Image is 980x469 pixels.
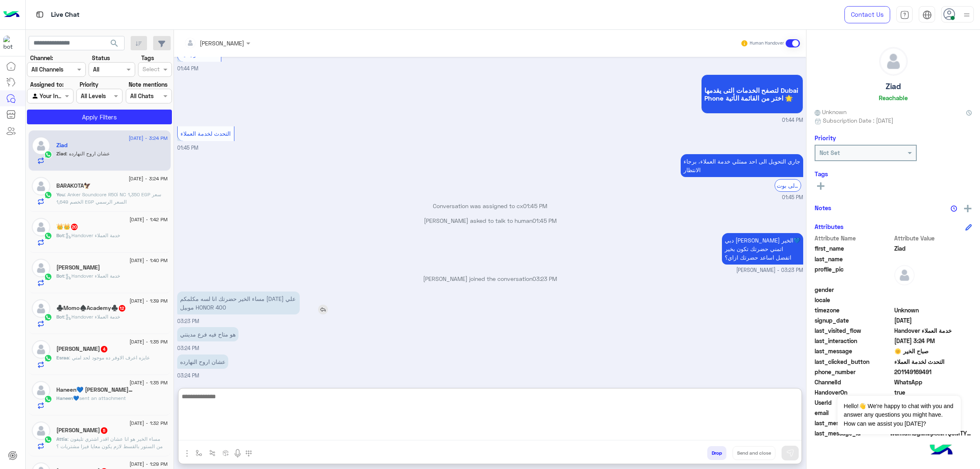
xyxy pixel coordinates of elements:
h5: ♣️Momo♠️Academy♣️ [56,305,126,312]
span: gender [815,285,893,294]
span: HandoverOn [815,388,893,397]
h6: Notes [815,204,831,211]
span: Haneen💙 [56,395,79,401]
span: Hello!👋 We're happy to chat with you and answer any questions you might have. How can we assist y... [837,396,960,434]
label: Assigned to: [30,80,64,89]
button: Send and close [733,446,775,460]
img: send voice note [233,449,243,458]
span: 03:24 PM [177,373,199,379]
img: select flow [196,450,202,456]
span: 201149169491 [894,368,972,376]
span: صباح الخير 🌞 [894,347,972,355]
img: create order [223,450,229,456]
span: phone_number [815,368,893,376]
img: profile [962,10,972,20]
img: defaultAdmin.png [32,381,50,399]
span: [DATE] - 1:29 PM [129,460,167,468]
span: 01:45 PM [532,217,557,224]
h5: 👑👑 [56,223,78,230]
p: 28/8/2025, 3:24 PM [177,327,238,341]
h6: Tags [815,170,972,177]
h6: Attributes [815,223,844,230]
span: null [894,285,972,294]
img: defaultAdmin.png [32,259,50,277]
img: WhatsApp [44,191,52,199]
p: [PERSON_NAME] joined the conversation [177,274,803,283]
p: Live Chat [51,9,80,20]
small: Human Handover [750,40,784,47]
span: : Handover خدمة العملاء [64,273,120,279]
button: select flow [192,446,206,460]
span: Anker Soundcore R50i NC 1,350 EGP سعر الخصم 1,649 EGP السعر الرسمي [56,191,161,205]
span: Esraa [56,355,69,361]
img: WhatsApp [44,313,52,321]
h5: Ziad [56,142,67,149]
h6: Reachable [879,94,908,101]
span: Ziad [56,150,66,157]
span: التحدث لخدمة العملاء [894,357,972,366]
img: WhatsApp [44,150,52,159]
span: [DATE] - 1:35 PM [129,338,167,346]
h5: Ziad [886,82,901,91]
span: Attia [56,436,67,442]
img: defaultAdmin.png [32,340,50,359]
p: [PERSON_NAME] asked to talk to human [177,216,803,225]
span: last_message_sentiment [815,419,893,427]
span: 4 [101,346,107,352]
img: tab [35,9,45,20]
p: Conversation was assigned to cx [177,202,803,210]
span: 2025-08-18T18:11:48.843Z [894,316,972,325]
span: UserId [815,398,893,407]
img: tab [900,10,909,20]
span: last_message [815,347,893,355]
img: defaultAdmin.png [32,137,50,155]
span: [DATE] - 3:24 PM [129,175,167,182]
span: timezone [815,306,893,314]
span: ChannelId [815,378,893,386]
h6: Priority [815,134,836,141]
span: Ziad [894,244,972,253]
span: [DATE] - 1:32 PM [129,420,167,427]
a: Contact Us [844,6,890,23]
span: sent an attachment [79,395,126,401]
span: last_name [815,255,893,263]
img: add [964,205,971,212]
img: WhatsApp [44,354,52,362]
span: last_interaction [815,337,893,345]
button: search [105,36,125,54]
h5: Haneen💙 Ayman [56,386,134,393]
span: Attribute Name [815,234,893,242]
span: [DATE] - 1:40 PM [129,257,167,264]
span: Bot [56,273,64,279]
span: [DATE] - 1:42 PM [129,216,167,223]
label: Tags [141,54,154,62]
span: Handover خدمة العملاء [894,326,972,335]
img: hulul-logo.png [927,436,955,465]
span: 20 [71,224,78,230]
h5: BARAKOTA🦅 [56,182,91,189]
span: مساء الخير هو انا عشان اقدر اشتري تليفون من الستور بالقسط لازم يكون معايا فيزا مشتريات ؟ *انا عند... [56,436,163,457]
span: عشان اروح النهارده [66,150,110,157]
span: التحدث لخدمة العملاء [180,130,231,137]
span: last_visited_flow [815,326,893,335]
span: 12 [119,305,125,312]
button: Apply Filters [27,110,172,124]
span: 03:23 PM [532,275,557,282]
span: [DATE] - 3:24 PM [129,135,167,142]
img: WhatsApp [44,232,52,240]
img: defaultAdmin.png [32,218,50,236]
span: 2025-08-28T12:24:09.0160939Z [894,337,972,345]
span: 01:45 PM [782,194,803,202]
span: email [815,408,893,417]
img: make a call [245,450,252,457]
span: null [894,296,972,304]
p: 28/8/2025, 3:23 PM [722,233,803,265]
span: first_name [815,244,893,253]
span: Bot [56,314,64,320]
span: 01:45 PM [177,145,198,151]
img: WhatsApp [44,435,52,444]
span: 03:23 PM [177,318,199,324]
img: Logo [3,6,20,23]
label: Note mentions [129,80,167,89]
span: 01:45 PM [523,202,547,209]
